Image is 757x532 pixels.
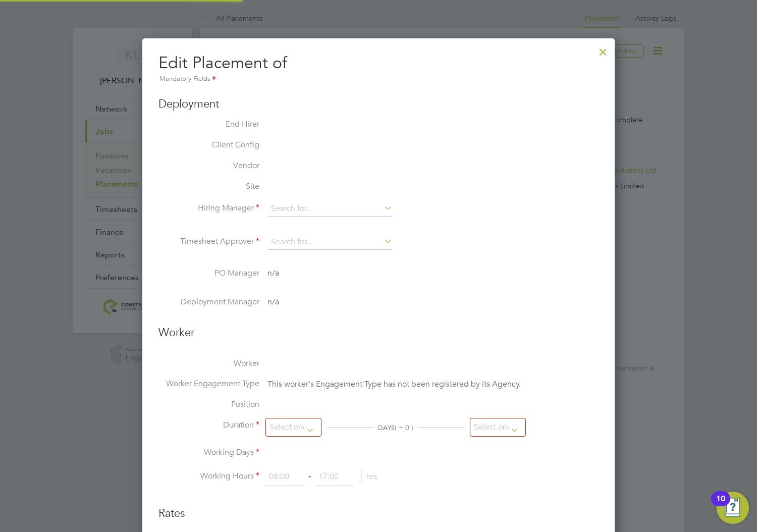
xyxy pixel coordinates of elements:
label: Working Hours [158,471,259,482]
input: Select one [265,418,321,437]
div: 10 [716,499,725,512]
label: Site [158,181,259,192]
label: Position [158,399,259,410]
h3: Rates [158,496,599,521]
span: ‐ [306,471,313,482]
button: Open Resource Center, 10 new notifications [717,492,749,524]
span: Edit Placement of [158,53,287,73]
span: ( + 0 ) [395,423,413,432]
span: n/a [267,268,279,278]
span: DAYS [378,423,395,432]
span: This worker's Engagement Type has not been registered by its Agency. [267,380,521,390]
span: hrs [361,471,377,482]
span: n/a [267,297,279,307]
label: End Hirer [158,119,259,130]
input: Search for... [267,235,392,250]
label: PO Manager [158,268,259,279]
input: Search for... [267,201,392,217]
label: Client Config [158,140,259,150]
h3: Deployment [158,97,599,112]
h3: Worker [158,326,599,348]
label: Deployment Manager [158,297,259,307]
label: Worker Engagement Type [158,379,259,389]
label: Duration [158,420,259,431]
label: Vendor [158,161,259,171]
label: Working Days [158,447,259,458]
input: 08:00 [265,468,304,486]
label: Worker [158,358,259,369]
div: Mandatory Fields [158,74,599,85]
input: 17:00 [315,468,354,486]
input: Select one [470,418,526,437]
label: Hiring Manager [158,203,259,214]
label: Timesheet Approver [158,236,259,247]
